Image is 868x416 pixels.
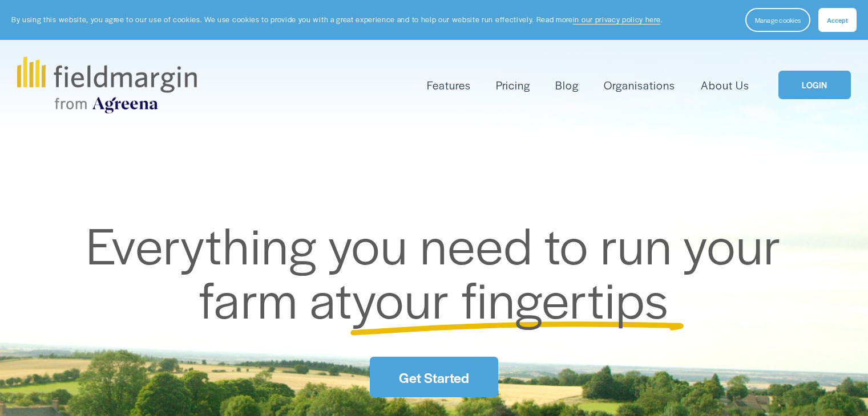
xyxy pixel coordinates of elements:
[352,262,669,333] span: your fingertips
[427,76,471,95] a: folder dropdown
[555,76,579,95] a: Blog
[370,357,498,397] a: Get Started
[818,8,857,32] button: Accept
[11,14,663,25] p: By using this website, you agree to our use of cookies. We use cookies to provide you with a grea...
[427,77,471,93] span: Features
[604,76,675,95] a: Organisations
[573,14,661,25] a: in our privacy policy here
[755,15,801,25] span: Manage cookies
[745,8,810,32] button: Manage cookies
[496,76,530,95] a: Pricing
[17,56,196,113] img: fieldmargin.com
[827,15,848,25] span: Accept
[86,208,793,334] span: Everything you need to run your farm at
[778,71,850,100] a: LOGIN
[701,76,749,95] a: About Us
